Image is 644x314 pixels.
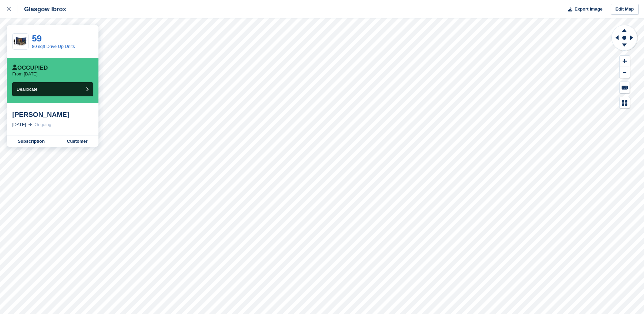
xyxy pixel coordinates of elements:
[32,44,75,49] a: 80 sqft Drive Up Units
[32,33,42,43] a: 59
[12,110,93,119] div: [PERSON_NAME]
[620,56,630,67] button: Zoom In
[18,5,66,13] div: Glasgow Ibrox
[611,4,639,15] a: Edit Map
[620,67,630,78] button: Zoom Out
[17,87,37,92] span: Deallocate
[12,65,48,71] div: Occupied
[12,71,38,77] p: From [DATE]
[564,4,603,15] button: Export Image
[29,123,32,126] img: arrow-right-light-icn-cde0832a797a2874e46488d9cf13f60e5c3a73dbe684e267c42b8395dfbc2abf.svg
[13,36,28,48] img: 80-sqft-container.jpg
[7,136,56,147] a: Subscription
[12,121,26,128] div: [DATE]
[620,97,630,108] button: Map Legend
[620,82,630,93] button: Keyboard Shortcuts
[12,82,93,96] button: Deallocate
[574,6,602,13] span: Export Image
[56,136,98,147] a: Customer
[35,121,51,128] div: Ongoing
